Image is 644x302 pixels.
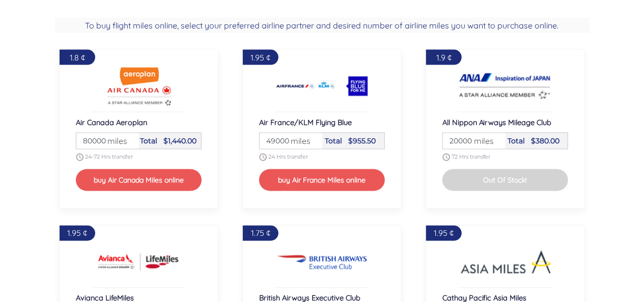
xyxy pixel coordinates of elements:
[442,117,552,127] span: All Nippon Airways Mileage Club
[460,66,551,107] img: Buy All Nippon Airways Mileage Club Airline miles online
[85,153,133,160] span: 24-72 Hrs transfer
[259,169,385,191] button: buy Air France Miles online
[251,228,270,238] span: 1.75 ¢
[469,135,494,147] span: miles
[276,66,368,107] img: Buy Air France/KLM Flying Blue Airline miles online
[93,66,185,107] img: Buy Air Canada Aeroplan Airline miles online
[508,136,525,145] span: Total
[268,153,308,160] span: 24 Hrs transfer
[164,136,197,145] span: $1,440.00
[442,154,450,161] img: schedule.png
[259,117,352,127] span: Air France/KLM Flying Blue
[531,136,559,145] span: $380.00
[452,153,491,160] span: 72 Hrs transfer
[250,52,270,63] span: 1.95 ¢
[460,242,551,283] img: Buy Cathay Pacific Asia Miles Airline miles online
[442,169,569,191] button: Out Of Stock!
[76,117,147,127] span: Air Canada Aeroplan
[70,52,85,63] span: 1.8 ¢
[102,135,127,147] span: miles
[141,136,158,145] span: Total
[434,228,454,238] span: 1.95 ¢
[259,154,267,161] img: schedule.png
[55,18,590,33] h2: To buy flight miles online, select your preferred airline partner and desired number of airline m...
[76,154,83,161] img: schedule.png
[93,242,185,283] img: Buy Avianca LifeMiles Airline miles online
[436,52,452,63] span: 1.9 ¢
[348,136,376,145] span: $955.50
[67,228,87,238] span: 1.95 ¢
[325,136,342,145] span: Total
[286,135,311,147] span: miles
[276,242,368,283] img: Buy British Airways Executive Club Airline miles online
[76,169,202,191] button: buy Air Canada Miles online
